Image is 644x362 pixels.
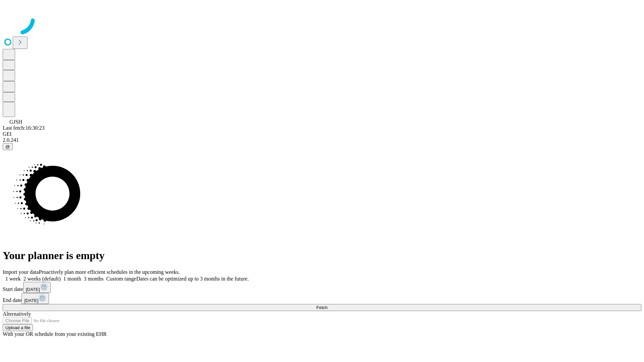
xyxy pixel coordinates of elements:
[106,276,136,282] span: Custom range
[316,305,327,310] span: Fetch
[3,143,13,150] button: @
[3,331,107,337] span: With your OR schedule from your existing EHR
[3,324,33,331] button: Upload a file
[3,137,641,143] div: 2.0.241
[21,293,49,304] button: [DATE]
[3,282,641,293] div: Start date
[63,276,81,282] span: 1 month
[39,269,180,275] span: Proactively plan more efficient schedules in the upcoming weeks.
[9,119,22,125] span: GJSH
[5,276,21,282] span: 1 week
[3,304,641,311] button: Fetch
[84,276,104,282] span: 3 months
[23,276,61,282] span: 2 weeks (default)
[3,131,641,137] div: GEI
[23,282,51,293] button: [DATE]
[3,293,641,304] div: End date
[3,311,31,317] span: Alternatively
[3,269,39,275] span: Import your data
[24,298,38,303] span: [DATE]
[5,144,10,149] span: @
[3,125,45,131] span: Last fetch: 16:30:23
[26,287,40,292] span: [DATE]
[136,276,249,282] span: Dates can be optimized up to 3 months in the future.
[3,249,641,262] h1: Your planner is empty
